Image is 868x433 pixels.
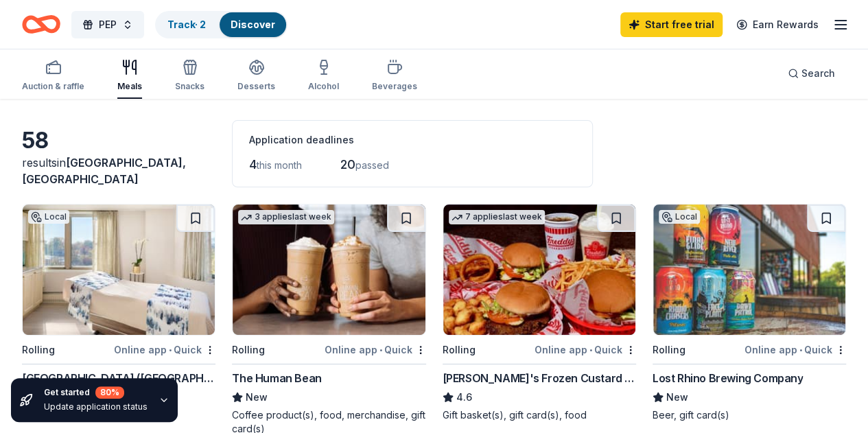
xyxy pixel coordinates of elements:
[237,54,275,99] button: Desserts
[22,156,186,186] span: [GEOGRAPHIC_DATA], [GEOGRAPHIC_DATA]
[308,81,339,92] div: Alcohol
[232,342,265,358] div: Rolling
[355,159,389,171] span: passed
[666,389,688,406] span: New
[801,65,835,82] span: Search
[372,54,417,99] button: Beverages
[175,54,204,99] button: Snacks
[22,154,215,187] div: results
[589,344,592,355] span: •
[233,204,425,335] img: Image for The Human Bean
[257,159,302,171] span: this month
[653,204,846,422] a: Image for Lost Rhino Brewing CompanyLocalRollingOnline app•QuickLost Rhino Brewing CompanyNewBeer...
[232,370,321,386] div: The Human Bean
[620,12,723,37] a: Start free trial
[117,54,142,99] button: Meals
[237,81,275,92] div: Desserts
[22,156,186,186] span: in
[372,81,417,92] div: Beverages
[22,54,84,99] button: Auction & raffle
[535,341,636,358] div: Online app Quick
[443,204,635,335] img: Image for Freddy's Frozen Custard & Steakburgers
[22,8,60,40] a: Home
[340,157,355,172] span: 20
[99,16,117,33] span: PEP
[308,54,339,99] button: Alcohol
[325,341,426,358] div: Online app Quick
[23,204,215,335] img: Image for Salamander Resort (Middleburg)
[653,408,846,422] div: Beer, gift card(s)
[653,342,685,358] div: Rolling
[443,370,636,386] div: [PERSON_NAME]'s Frozen Custard & Steakburgers
[22,204,215,422] a: Image for Salamander Resort (Middleburg)LocalRollingOnline app•Quick[GEOGRAPHIC_DATA] ([GEOGRAPHI...
[456,389,472,406] span: 4.6
[449,210,545,224] div: 7 applies last week
[22,127,215,154] div: 58
[728,12,827,37] a: Earn Rewards
[175,81,204,92] div: Snacks
[246,389,268,406] span: New
[443,204,636,422] a: Image for Freddy's Frozen Custard & Steakburgers7 applieslast weekRollingOnline app•Quick[PERSON_...
[167,19,206,30] a: Track· 2
[22,342,55,358] div: Rolling
[44,401,148,412] div: Update application status
[155,11,288,38] button: Track· 2Discover
[44,386,148,399] div: Get started
[249,132,576,148] div: Application deadlines
[799,344,802,355] span: •
[443,342,476,358] div: Rolling
[379,344,382,355] span: •
[777,60,846,87] button: Search
[231,19,275,30] a: Discover
[22,81,84,92] div: Auction & raffle
[28,210,69,224] div: Local
[71,11,144,38] button: PEP
[95,386,124,399] div: 80 %
[653,204,845,335] img: Image for Lost Rhino Brewing Company
[249,157,257,172] span: 4
[744,341,846,358] div: Online app Quick
[114,341,215,358] div: Online app Quick
[443,408,636,422] div: Gift basket(s), gift card(s), food
[117,81,142,92] div: Meals
[169,344,172,355] span: •
[659,210,700,224] div: Local
[238,210,334,224] div: 3 applies last week
[653,370,804,386] div: Lost Rhino Brewing Company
